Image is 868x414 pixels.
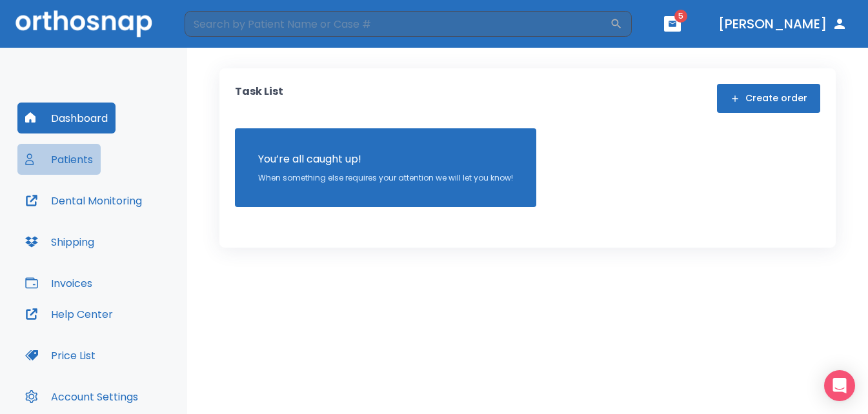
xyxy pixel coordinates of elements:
input: Search by Patient Name or Case # [185,11,610,37]
img: Orthosnap [15,10,152,37]
button: Dashboard [17,103,116,133]
p: Task List [235,84,283,113]
button: Help Center [17,299,121,330]
div: Open Intercom Messenger [824,370,855,401]
button: Create order [717,84,820,113]
button: Price List [17,340,103,371]
p: You’re all caught up! [258,152,513,167]
button: Shipping [17,226,102,257]
button: Account Settings [17,381,146,412]
button: Dental Monitoring [17,185,150,216]
p: When something else requires your attention we will let you know! [258,172,513,184]
span: 5 [674,10,687,23]
button: Patients [17,144,101,175]
button: [PERSON_NAME] [713,12,853,35]
button: Invoices [17,268,100,299]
